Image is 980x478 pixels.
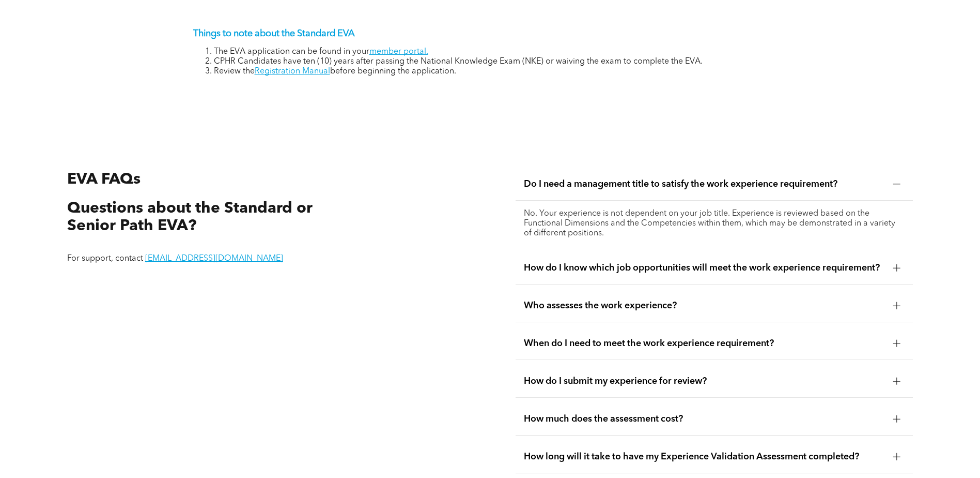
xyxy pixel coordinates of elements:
a: member portal. [369,48,428,56]
li: The EVA application can be found in your [214,47,787,57]
p: Things to note about the Standard EVA [193,28,787,39]
a: [EMAIL_ADDRESS][DOMAIN_NAME] [145,255,283,263]
span: How long will it take to have my Experience Validation Assessment completed? [524,451,885,462]
span: How much does the assessment cost? [524,413,885,425]
li: CPHR Candidates have ten (10) years after passing the National Knowledge Exam (NKE) or waiving th... [214,57,787,67]
span: When do I need to meet the work experience requirement? [524,338,885,349]
span: Questions about the Standard or Senior Path EVA? [67,201,313,234]
span: EVA FAQs [67,172,141,187]
span: How do I know which job opportunities will meet the work experience requirement? [524,262,885,274]
span: How do I submit my experience for review? [524,376,885,387]
span: Who assesses the work experience? [524,300,885,311]
span: For support, contact [67,255,143,263]
a: Registration Manual [255,67,330,76]
span: Do I need a management title to satisfy the work experience requirement? [524,178,885,190]
li: Review the before beginning the application. [214,67,787,77]
p: No. Your experience is not dependent on your job title. Experience is reviewed based on the Funct... [524,209,905,238]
